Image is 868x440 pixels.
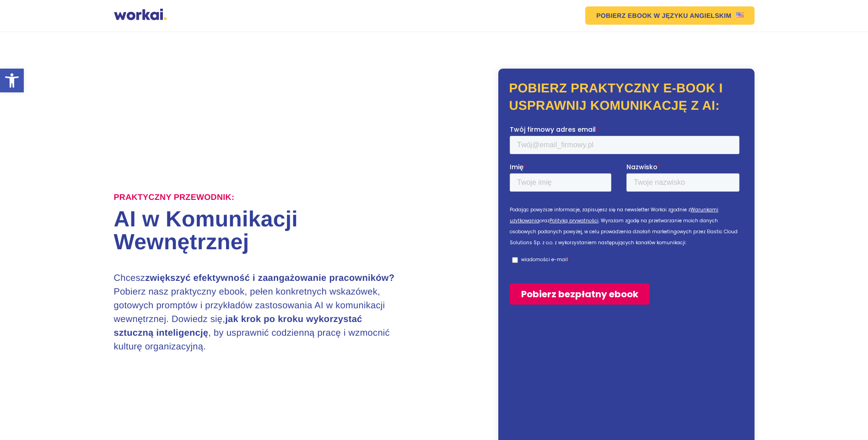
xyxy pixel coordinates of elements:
[736,12,744,17] img: US flag
[585,6,754,25] a: POBIERZ EBOOKW JĘZYKU ANGIELSKIMUS flag
[145,273,394,283] strong: zwiększyć efektywność i zaangażowanie pracowników?
[114,193,235,203] label: Praktyczny przewodnik:
[114,314,362,338] strong: jak krok po kroku wykorzystać sztuczną inteligencję
[114,271,402,354] h3: Chcesz Pobierz nasz praktyczny ebook, pełen konkretnych wskazówek, gotowych promptów i przykładów...
[509,80,744,114] h2: Pobierz praktyczny e-book i usprawnij komunikację z AI:
[596,12,652,19] em: POBIERZ EBOOK
[114,208,434,254] h1: AI w Komunikacji Wewnętrznej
